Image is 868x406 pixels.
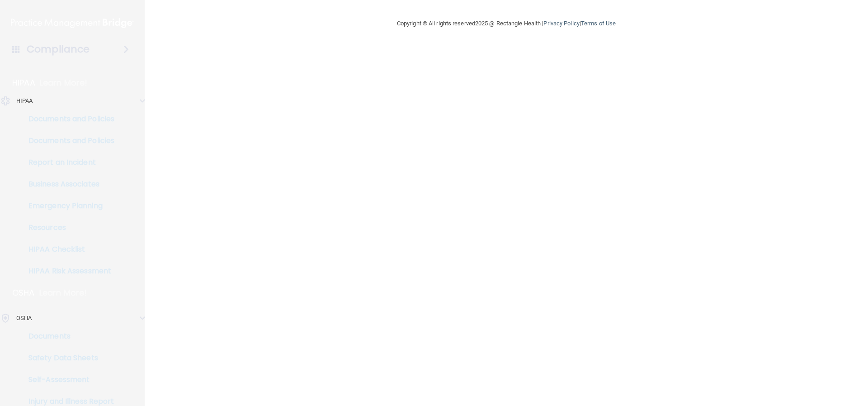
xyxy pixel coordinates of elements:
p: OSHA [12,287,35,298]
p: Self-Assessment [6,375,129,384]
p: Resources [6,223,129,232]
p: Documents and Policies [6,136,129,145]
p: Learn More! [40,77,88,88]
p: Emergency Planning [6,201,129,210]
p: HIPAA Risk Assessment [6,267,129,276]
a: Terms of Use [581,20,616,27]
p: Safety Data Sheets [6,353,129,363]
div: Copyright © All rights reserved 2025 @ Rectangle Health | | [341,9,671,38]
p: Documents and Policies [6,115,129,124]
h4: Compliance [27,43,90,56]
p: Documents [6,332,129,341]
img: PMB logo [11,14,134,32]
p: HIPAA [12,77,35,88]
p: Report an Incident [6,158,129,167]
p: Injury and Illness Report [6,397,129,406]
p: OSHA [16,313,32,324]
p: HIPAA Checklist [6,245,129,254]
a: Privacy Policy [543,20,579,27]
p: HIPAA [16,96,33,106]
p: Learn More! [39,287,87,298]
p: Business Associates [6,180,129,189]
